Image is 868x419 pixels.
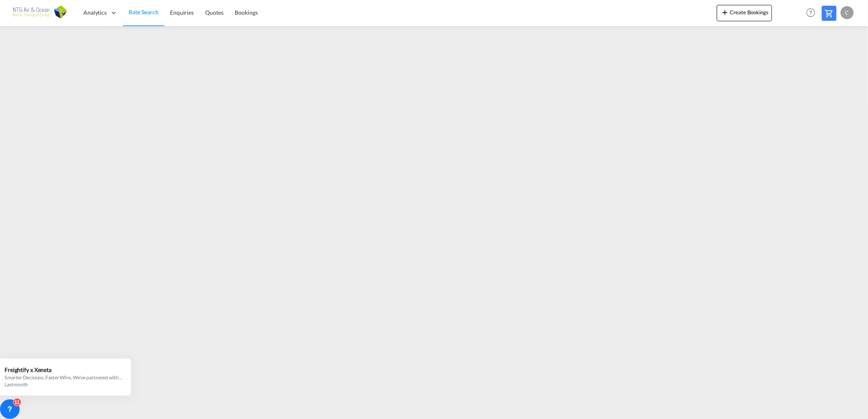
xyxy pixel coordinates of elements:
span: Analytics [83,9,107,17]
span: Help [804,6,818,20]
span: Quotes [205,9,223,16]
span: Bookings [235,9,258,16]
span: Enquiries [170,9,194,16]
button: icon-plus 400-fgCreate Bookings [717,5,772,21]
div: Help [804,6,822,20]
span: Rate Search [129,9,159,16]
img: af31b1c0b01f11ecbc353f8e72265e29.png [12,4,67,22]
div: C [841,6,854,19]
md-icon: icon-plus 400-fg [720,7,730,17]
